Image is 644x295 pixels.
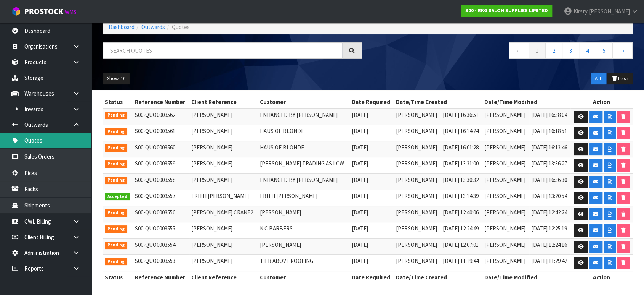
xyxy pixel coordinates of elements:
span: [DATE] [352,111,368,118]
td: [PERSON_NAME] [394,141,441,157]
span: [DATE] [352,127,368,135]
td: [PERSON_NAME] [482,157,529,174]
td: FRITH [PERSON_NAME] [258,190,350,206]
td: [PERSON_NAME] [482,206,529,222]
th: Date Required [350,271,394,283]
th: Status [103,96,133,108]
td: [PERSON_NAME] [482,190,529,206]
td: HAUS OF BLONDE [258,125,350,141]
td: [PERSON_NAME] [258,206,350,222]
td: [DATE] 13:31:00 [441,157,482,174]
td: [PERSON_NAME] [189,173,258,190]
td: ENHANCED BY [PERSON_NAME] [258,173,350,190]
th: Action [570,271,633,283]
span: [DATE] [352,160,368,167]
a: Dashboard [109,23,135,31]
td: [DATE] 16:14:24 [441,125,482,141]
td: [PERSON_NAME] [482,141,529,157]
td: [DATE] 16:13:46 [529,141,571,157]
td: S00-QUO0003556 [133,206,189,222]
td: S00-QUO0003562 [133,109,189,125]
td: FRITH [PERSON_NAME] [189,190,258,206]
th: Customer [258,271,350,283]
span: [DATE] [352,241,368,248]
th: Reference Number [133,96,189,108]
td: [DATE] 16:01:28 [441,141,482,157]
span: [DATE] [352,257,368,264]
span: Pending [105,225,127,233]
a: Outwards [141,23,165,31]
td: [PERSON_NAME] [189,157,258,174]
td: [PERSON_NAME] [189,222,258,239]
th: Reference Number [133,271,189,283]
td: S00-QUO0003561 [133,125,189,141]
td: [DATE] 16:38:04 [529,109,571,125]
td: [PERSON_NAME] [394,190,441,206]
span: ProStock [24,6,63,16]
th: Date/Time Modified [482,96,570,108]
strong: S00 - RKG SALON SUPPLIES LIMITED [465,7,548,14]
td: [PERSON_NAME] [394,255,441,271]
span: Pending [105,258,127,266]
span: Kirsty [574,8,588,15]
td: [PERSON_NAME] [482,238,529,255]
td: [DATE] 16:36:51 [441,109,482,125]
span: Pending [105,209,127,217]
a: 3 [562,42,579,59]
td: S00-QUO0003560 [133,141,189,157]
a: 1 [529,42,546,59]
td: [PERSON_NAME] [189,109,258,125]
td: S00-QUO0003553 [133,255,189,271]
span: Pending [105,177,127,184]
td: [PERSON_NAME] [189,141,258,157]
td: [DATE] 12:07:01 [441,238,482,255]
th: Client Reference [189,271,258,283]
td: [PERSON_NAME] [189,255,258,271]
td: [DATE] 16:18:51 [529,125,571,141]
td: [DATE] 11:19:44 [441,255,482,271]
td: [DATE] 12:24:49 [441,222,482,239]
td: S00-QUO0003554 [133,238,189,255]
a: ← [509,42,529,59]
img: cube-alt.png [11,6,21,16]
button: Show: 10 [103,73,130,85]
td: [PERSON_NAME] [189,125,258,141]
td: [PERSON_NAME] [482,125,529,141]
td: [PERSON_NAME] [189,238,258,255]
td: [DATE] 11:29:42 [529,255,571,271]
td: [DATE] 16:36:30 [529,173,571,190]
span: Pending [105,242,127,249]
th: Customer [258,96,350,108]
td: TIER ABOVE ROOFING [258,255,350,271]
td: S00-QUO0003555 [133,222,189,239]
span: Pending [105,160,127,168]
th: Status [103,271,133,283]
td: [DATE] 12:25:19 [529,222,571,239]
th: Action [570,96,633,108]
a: 5 [596,42,613,59]
td: [PERSON_NAME] [394,109,441,125]
td: [DATE] 13:30:32 [441,173,482,190]
span: [DATE] [352,192,368,199]
td: K C BARBERS [258,222,350,239]
td: [PERSON_NAME] [394,125,441,141]
span: [DATE] [352,144,368,151]
th: Date Required [350,96,394,108]
button: Trash [607,73,633,85]
span: Pending [105,144,127,152]
td: [PERSON_NAME] TRADING AS LCW [258,157,350,174]
td: [DATE] 12:40:06 [441,206,482,222]
td: S00-QUO0003559 [133,157,189,174]
td: [DATE] 12:42:24 [529,206,571,222]
td: [DATE] 13:36:27 [529,157,571,174]
nav: Page navigation [373,42,633,61]
a: → [612,42,633,59]
button: ALL [591,73,606,85]
a: 4 [579,42,596,59]
a: 2 [545,42,562,59]
th: Date/Time Modified [482,271,570,283]
td: [PERSON_NAME] [482,222,529,239]
th: Client Reference [189,96,258,108]
th: Date/Time Created [394,271,482,283]
span: [PERSON_NAME] [589,8,630,15]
